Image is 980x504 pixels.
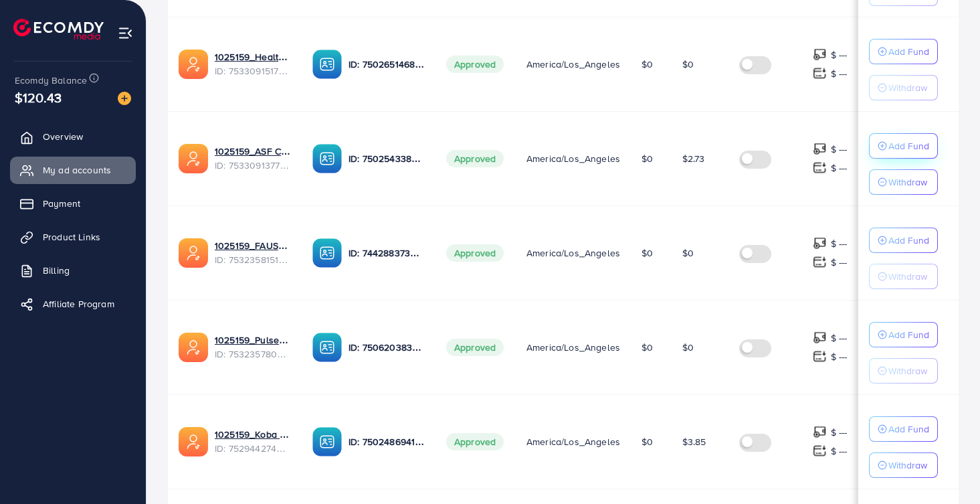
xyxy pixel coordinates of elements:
[118,92,131,105] img: image
[179,238,208,268] img: ic-ads-acc.e4c84228.svg
[15,74,87,87] span: Ecomdy Balance
[43,197,80,210] span: Payment
[813,349,827,363] img: top-up amount
[642,341,653,354] span: $0
[179,427,208,456] img: ic-ads-acc.e4c84228.svg
[446,244,504,262] span: Approved
[869,358,938,384] button: Withdraw
[831,424,848,440] p: $ ---
[888,174,927,190] p: Withdraw
[215,333,291,347] a: 1025159_PulseNest Move Hub_1753763732012
[869,416,938,442] button: Add Fund
[869,322,938,347] button: Add Fund
[831,443,848,459] p: $ ---
[869,75,938,100] button: Withdraw
[215,239,291,266] div: <span class='underline'>1025159_FAUSTO SEGURA7_1753763812291</span></br>7532358151207763985
[831,160,848,176] p: $ ---
[215,50,291,64] a: 1025159_Healthy Vibrant Living_1753934588845
[215,347,291,361] span: ID: 7532357800161394689
[43,230,100,244] span: Product Links
[215,145,291,172] div: <span class='underline'>1025159_ASF Culinary Lab_1753934535137</span></br>7533091377543020561
[215,253,291,266] span: ID: 7532358151207763985
[43,297,114,311] span: Affiliate Program
[888,232,929,248] p: Add Fund
[526,246,620,260] span: America/Los_Angeles
[888,80,927,96] p: Withdraw
[13,19,104,39] img: logo
[682,341,694,354] span: $0
[813,255,827,269] img: top-up amount
[813,236,827,250] img: top-up amount
[813,48,827,62] img: top-up amount
[869,169,938,195] button: Withdraw
[312,144,342,173] img: ic-ba-acc.ded83a64.svg
[813,331,827,345] img: top-up amount
[43,264,70,277] span: Billing
[215,428,291,455] div: <span class='underline'>1025159_Koba Sound & Pages_1753085006590</span></br>7529442746999062529
[869,39,938,64] button: Add Fund
[682,246,694,260] span: $0
[312,50,342,79] img: ic-ba-acc.ded83a64.svg
[215,428,291,441] a: 1025159_Koba Sound & Pages_1753085006590
[888,268,927,284] p: Withdraw
[831,254,848,270] p: $ ---
[813,142,827,156] img: top-up amount
[43,130,83,143] span: Overview
[888,421,929,437] p: Add Fund
[43,163,111,177] span: My ad accounts
[118,25,133,41] img: menu
[179,333,208,362] img: ic-ads-acc.e4c84228.svg
[831,66,848,82] p: $ ---
[10,257,136,284] a: Billing
[446,433,504,450] span: Approved
[215,333,291,361] div: <span class='underline'>1025159_PulseNest Move Hub_1753763732012</span></br>7532357800161394689
[312,333,342,362] img: ic-ba-acc.ded83a64.svg
[349,434,425,450] p: ID: 7502486941678829576
[869,133,938,159] button: Add Fund
[349,56,425,72] p: ID: 7502651468420317191
[215,159,291,172] span: ID: 7533091377543020561
[813,161,827,175] img: top-up amount
[349,339,425,355] p: ID: 7506203838807408641
[831,236,848,252] p: $ ---
[869,452,938,478] button: Withdraw
[215,64,291,78] span: ID: 7533091517477666817
[10,123,136,150] a: Overview
[831,141,848,157] p: $ ---
[446,56,504,73] span: Approved
[642,435,653,448] span: $0
[312,427,342,456] img: ic-ba-acc.ded83a64.svg
[869,264,938,289] button: Withdraw
[215,50,291,78] div: <span class='underline'>1025159_Healthy Vibrant Living_1753934588845</span></br>7533091517477666817
[10,157,136,183] a: My ad accounts
[831,349,848,365] p: $ ---
[682,58,694,71] span: $0
[526,152,620,165] span: America/Los_Angeles
[215,145,291,158] a: 1025159_ASF Culinary Lab_1753934535137
[526,341,620,354] span: America/Los_Angeles
[312,238,342,268] img: ic-ba-acc.ded83a64.svg
[446,150,504,167] span: Approved
[682,435,706,448] span: $3.85
[923,444,970,494] iframe: Chat
[888,138,929,154] p: Add Fund
[526,58,620,71] span: America/Los_Angeles
[831,330,848,346] p: $ ---
[526,435,620,448] span: America/Los_Angeles
[888,363,927,379] p: Withdraw
[888,327,929,343] p: Add Fund
[642,246,653,260] span: $0
[15,88,62,107] span: $120.43
[10,224,136,250] a: Product Links
[869,228,938,253] button: Add Fund
[682,152,705,165] span: $2.73
[179,144,208,173] img: ic-ads-acc.e4c84228.svg
[179,50,208,79] img: ic-ads-acc.e4c84228.svg
[813,66,827,80] img: top-up amount
[349,245,425,261] p: ID: 7442883736774967297
[642,58,653,71] span: $0
[446,339,504,356] span: Approved
[10,290,136,317] a: Affiliate Program
[888,457,927,473] p: Withdraw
